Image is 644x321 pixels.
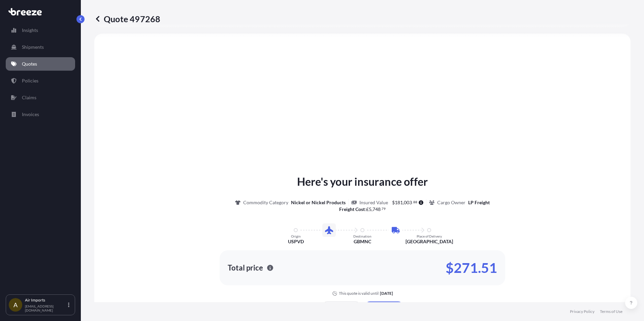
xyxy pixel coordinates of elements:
[395,200,403,205] span: 181
[359,199,388,206] p: Insured Value
[412,201,413,203] span: .
[373,207,381,212] span: 748
[406,238,453,245] p: [GEOGRAPHIC_DATA]
[25,304,67,312] p: [EMAIL_ADDRESS][DOMAIN_NAME]
[6,108,75,121] a: Invoices
[297,174,428,190] p: Here's your insurance offer
[600,309,622,314] a: Terms of Use
[380,291,393,296] p: [DATE]
[288,238,304,245] p: USPVD
[381,208,382,210] span: .
[366,207,369,212] span: £
[339,206,365,212] b: Freight Cost
[22,94,36,101] p: Claims
[22,27,38,34] p: Insights
[22,44,44,50] p: Shipments
[417,234,442,238] p: Place of Delivery
[6,24,75,37] a: Insights
[22,77,38,84] p: Policies
[353,234,372,238] p: Destination
[404,200,412,205] span: 003
[13,301,18,308] span: A
[22,111,39,118] p: Invoices
[339,206,386,213] p: :
[403,200,404,205] span: ,
[94,13,160,24] p: Quote 497268
[446,262,497,273] p: $271.51
[228,264,263,271] p: Total price
[6,57,75,71] a: Quotes
[6,74,75,87] a: Policies
[322,301,361,312] button: Update Details
[291,199,346,206] p: Nickel or Nickel Products
[6,91,75,104] a: Claims
[372,207,373,212] span: ,
[413,201,417,203] span: 88
[22,61,37,67] p: Quotes
[25,297,67,303] p: Air Imports
[437,199,465,206] p: Cargo Owner
[6,40,75,54] a: Shipments
[339,291,379,296] p: This quote is valid until
[392,200,395,205] span: $
[243,199,288,206] p: Commodity Category
[354,238,371,245] p: GBMNC
[291,234,301,238] p: Origin
[468,199,490,206] p: LP Freight
[382,208,386,210] span: 79
[369,207,372,212] span: 5
[364,301,404,312] button: Issue a Policy
[570,309,594,314] a: Privacy Policy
